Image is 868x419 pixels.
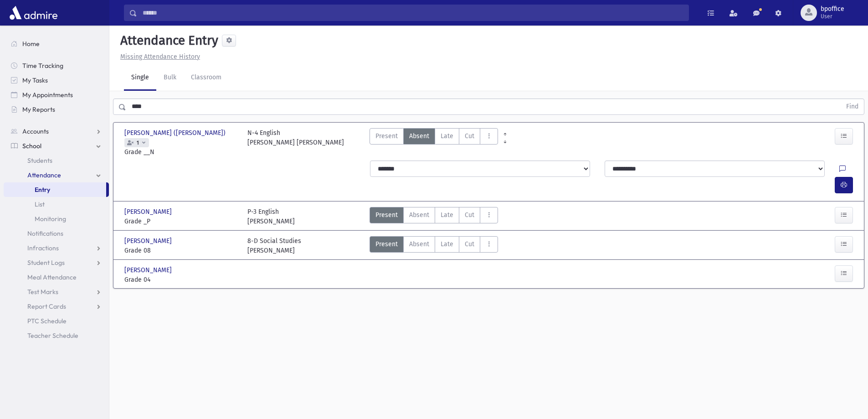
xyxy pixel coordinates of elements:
[375,210,398,220] span: Present
[4,328,109,343] a: Teacher Schedule
[117,53,200,61] a: Missing Attendance History
[4,255,109,270] a: Student Logs
[4,36,109,51] a: Home
[124,147,238,157] span: Grade __N
[137,5,688,21] input: Search
[247,128,344,157] div: N-4 English [PERSON_NAME] [PERSON_NAME]
[4,285,109,299] a: Test Marks
[135,140,141,146] span: 1
[4,58,109,73] a: Time Tracking
[4,182,106,197] a: Entry
[156,65,184,91] a: Bulk
[4,88,109,102] a: My Appointments
[22,91,73,99] span: My Appointments
[27,229,63,238] span: Notifications
[4,270,109,285] a: Meal Attendance
[4,139,109,153] a: School
[124,207,174,217] span: [PERSON_NAME]
[27,171,61,179] span: Attendance
[22,142,41,150] span: School
[4,241,109,255] a: Infractions
[370,236,498,255] div: AttTypes
[124,217,238,226] span: Grade _P
[465,239,474,249] span: Cut
[22,62,63,70] span: Time Tracking
[27,288,58,296] span: Test Marks
[370,207,498,226] div: AttTypes
[27,244,59,252] span: Infractions
[821,5,844,13] span: bpoffice
[27,331,78,340] span: Teacher Schedule
[409,239,429,249] span: Absent
[124,265,174,275] span: [PERSON_NAME]
[7,4,60,22] img: AdmirePro
[370,128,498,157] div: AttTypes
[27,156,52,165] span: Students
[27,317,67,325] span: PTC Schedule
[821,13,844,20] span: User
[35,215,66,223] span: Monitoring
[22,40,40,48] span: Home
[124,236,174,246] span: [PERSON_NAME]
[465,210,474,220] span: Cut
[4,212,109,226] a: Monitoring
[124,65,156,91] a: Single
[441,131,453,141] span: Late
[27,302,66,310] span: Report Cards
[4,226,109,241] a: Notifications
[4,168,109,182] a: Attendance
[22,105,55,114] span: My Reports
[124,275,238,285] span: Grade 04
[22,76,48,84] span: My Tasks
[465,131,474,141] span: Cut
[27,273,77,281] span: Meal Attendance
[441,239,453,249] span: Late
[841,99,864,114] button: Find
[4,124,109,139] a: Accounts
[409,131,429,141] span: Absent
[35,186,50,194] span: Entry
[4,197,109,212] a: List
[441,210,453,220] span: Late
[4,314,109,328] a: PTC Schedule
[124,246,238,255] span: Grade 08
[4,73,109,88] a: My Tasks
[4,153,109,168] a: Students
[184,65,229,91] a: Classroom
[4,102,109,117] a: My Reports
[35,200,45,208] span: List
[22,127,49,135] span: Accounts
[120,53,200,61] u: Missing Attendance History
[117,33,218,48] h5: Attendance Entry
[124,128,227,138] span: [PERSON_NAME] ([PERSON_NAME])
[375,131,398,141] span: Present
[247,236,301,255] div: 8-D Social Studies [PERSON_NAME]
[375,239,398,249] span: Present
[409,210,429,220] span: Absent
[27,259,65,267] span: Student Logs
[247,207,295,226] div: P-3 English [PERSON_NAME]
[4,299,109,314] a: Report Cards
